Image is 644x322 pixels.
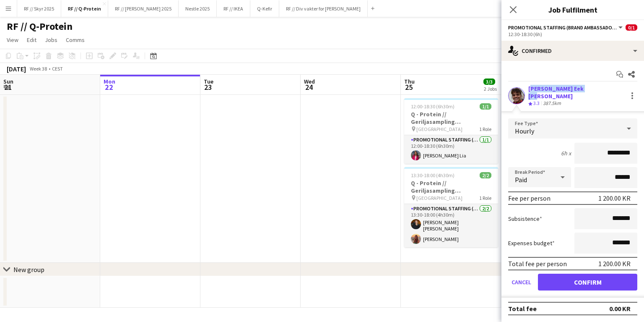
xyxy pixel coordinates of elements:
app-job-card: 12:00-18:30 (6h30m)1/1Q - Protein // Geriljasampling [GEOGRAPHIC_DATA] [GEOGRAPHIC_DATA]1 RolePro... [404,98,498,164]
div: [PERSON_NAME] Eek [PERSON_NAME] [528,85,624,100]
span: Comms [66,36,85,44]
app-card-role: Promotional Staffing (Brand Ambassadors)2/213:30-18:00 (4h30m)[PERSON_NAME] [PERSON_NAME][PERSON_... [404,204,498,247]
span: 13:30-18:00 (4h30m) [411,172,454,178]
button: Cancel [508,274,535,291]
div: CEST [52,65,63,72]
div: Total fee [508,304,537,313]
button: Promotional Staffing (Brand Ambassadors) [508,24,624,31]
div: [DATE] [7,65,26,73]
button: Confirm [538,274,637,291]
span: Edit [27,36,36,44]
span: Thu [404,78,415,85]
h3: Q - Protein // Geriljasampling [GEOGRAPHIC_DATA] [404,110,498,126]
span: 21 [2,82,13,92]
span: 1/1 [480,103,491,110]
button: RF // [PERSON_NAME] 2025 [108,0,179,17]
span: [GEOGRAPHIC_DATA] [416,126,462,132]
span: 1 Role [479,126,491,132]
span: Hourly [515,127,534,135]
a: View [3,34,22,45]
span: 2/2 [480,172,491,178]
span: [GEOGRAPHIC_DATA] [416,195,462,201]
div: Total fee per person [508,259,567,268]
h3: Q - Protein // Geriljasampling [GEOGRAPHIC_DATA] [404,179,498,194]
button: Q-Kefir [250,0,279,17]
button: RF // Q-Protein [61,0,108,17]
span: Week 38 [28,65,49,72]
div: 12:30-18:30 (6h) [508,31,637,37]
span: 22 [102,82,115,92]
div: 387.5km [541,100,563,107]
span: Sun [3,78,13,85]
div: 0.00 KR [609,304,631,313]
span: 3.3 [533,100,540,106]
div: 1 200.00 KR [598,194,631,202]
div: 1 200.00 KR [598,259,631,268]
span: Jobs [45,36,57,44]
app-card-role: Promotional Staffing (Brand Ambassadors)1/112:00-18:30 (6h30m)[PERSON_NAME] Lia [404,135,498,164]
h1: RF // Q-Protein [7,20,73,33]
span: 3/3 [483,79,495,85]
span: Paid [515,175,527,184]
div: Confirmed [501,41,644,61]
div: New group [13,265,44,274]
label: Subsistence [508,215,542,223]
button: RF // IKEA [217,0,250,17]
span: Promotional Staffing (Brand Ambassadors) [508,24,617,31]
app-job-card: 13:30-18:00 (4h30m)2/2Q - Protein // Geriljasampling [GEOGRAPHIC_DATA] [GEOGRAPHIC_DATA]1 RolePro... [404,167,498,247]
div: 6h x [561,149,571,157]
a: Comms [62,34,88,45]
button: Nestle 2025 [179,0,217,17]
a: Edit [23,34,40,45]
span: Wed [304,78,315,85]
button: RF // Div vakter for [PERSON_NAME] [279,0,368,17]
div: Fee per person [508,194,551,202]
div: 2 Jobs [484,86,497,92]
a: Jobs [42,34,61,45]
button: RF // Skyr 2025 [17,0,61,17]
h3: Job Fulfilment [501,4,644,15]
span: 0/1 [626,24,637,31]
span: Mon [104,78,115,85]
label: Expenses budget [508,239,555,247]
span: 24 [303,82,315,92]
span: Tue [204,78,213,85]
span: View [7,36,18,44]
span: 23 [203,82,213,92]
span: 1 Role [479,195,491,201]
span: 25 [403,82,415,92]
span: 12:00-18:30 (6h30m) [411,103,454,110]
